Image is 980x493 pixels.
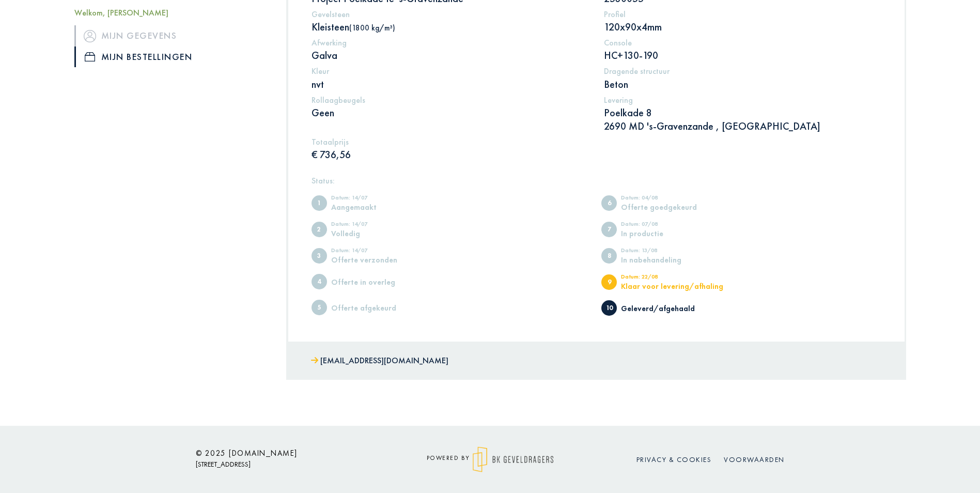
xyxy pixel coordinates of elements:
img: logo [473,446,554,472]
img: icon [84,29,96,42]
div: Volledig [331,229,416,237]
div: Aangemaakt [331,203,416,211]
h5: Status: [312,176,881,186]
div: Datum: 14/07 [331,195,416,203]
div: Offerte in overleg [331,278,416,286]
span: Volledig [312,222,327,237]
h5: Rollaagbeugels [312,95,589,105]
span: Offerte in overleg [312,274,327,289]
div: In nabehandeling [621,256,706,264]
h6: © 2025 [DOMAIN_NAME] [196,449,382,458]
p: 120x90x4mm [604,20,881,34]
span: Aangemaakt [312,195,327,211]
a: iconMijn bestellingen [74,47,271,67]
div: Datum: 04/08 [621,195,706,203]
img: icon [85,52,95,61]
h5: Kleur [312,66,589,76]
span: Klaar voor levering/afhaling [601,274,617,290]
div: Datum: 22/08 [621,274,723,282]
h5: Afwerking [312,38,589,48]
span: Offerte verzonden [312,248,327,264]
span: (1800 kg/m³) [349,23,395,33]
p: nvt [312,78,589,91]
p: Kleisteen [312,20,589,34]
p: Poelkade 8 2690 MD 's-Gravenzande , [GEOGRAPHIC_DATA] [604,106,881,133]
a: [EMAIL_ADDRESS][DOMAIN_NAME] [311,353,448,368]
h5: Console [604,38,881,48]
h5: Dragende structuur [604,66,881,76]
a: iconMijn gegevens [74,25,271,46]
span: Geleverd/afgehaald [601,300,617,316]
div: Datum: 13/08 [621,248,706,256]
div: Geleverd/afgehaald [621,304,706,312]
div: Klaar voor levering/afhaling [621,282,723,290]
h5: Totaalprijs [312,137,589,147]
div: powered by [397,446,583,472]
span: Offerte afgekeurd [312,300,327,315]
h5: Gevelsteen [312,9,589,19]
div: Offerte afgekeurd [331,304,416,312]
div: Datum: 14/07 [331,248,416,256]
p: € 736,56 [312,148,589,161]
p: [STREET_ADDRESS] [196,458,382,471]
span: In nabehandeling [601,248,617,264]
div: Datum: 14/07 [331,221,416,229]
div: Datum: 07/08 [621,221,706,229]
div: Offerte goedgekeurd [621,203,706,211]
div: Offerte verzonden [331,256,416,264]
a: Voorwaarden [724,455,785,464]
p: HC+130-190 [604,49,881,62]
h5: Profiel [604,9,881,19]
span: Offerte goedgekeurd [601,195,617,211]
h5: Levering [604,95,881,105]
h5: Welkom, [PERSON_NAME] [74,8,271,18]
p: Beton [604,78,881,91]
span: In productie [601,222,617,237]
a: Privacy & cookies [636,455,712,464]
p: Geen [312,106,589,119]
div: In productie [621,229,706,237]
p: Galva [312,49,589,62]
